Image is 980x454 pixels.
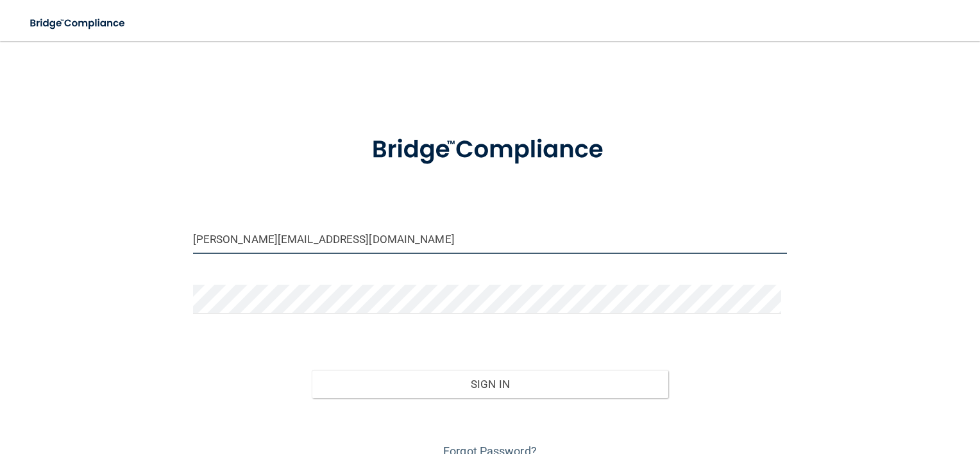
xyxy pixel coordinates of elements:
img: bridge_compliance_login_screen.278c3ca4.svg [19,10,137,37]
iframe: Drift Widget Chat Controller [759,384,965,435]
input: Email [193,225,788,254]
button: Sign In [312,370,668,398]
img: bridge_compliance_login_screen.278c3ca4.svg [346,118,634,182]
